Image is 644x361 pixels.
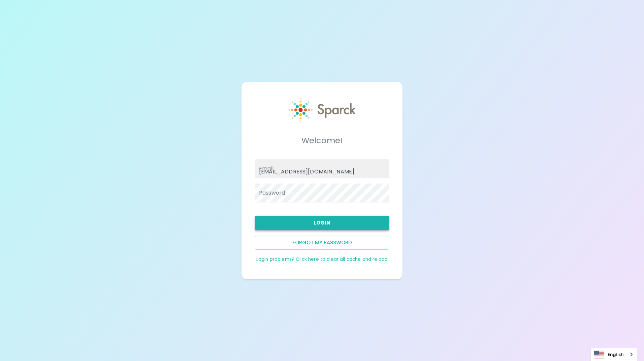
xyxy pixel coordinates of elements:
[289,98,356,122] img: Sparck logo
[256,256,388,263] a: Login problems? Click here to clear all cache and reload
[255,236,389,250] button: Forgot my password
[255,135,389,146] h5: Welcome!
[590,348,637,361] aside: Language selected: English
[255,216,389,230] button: Login
[590,348,637,361] div: Language
[591,348,637,361] a: English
